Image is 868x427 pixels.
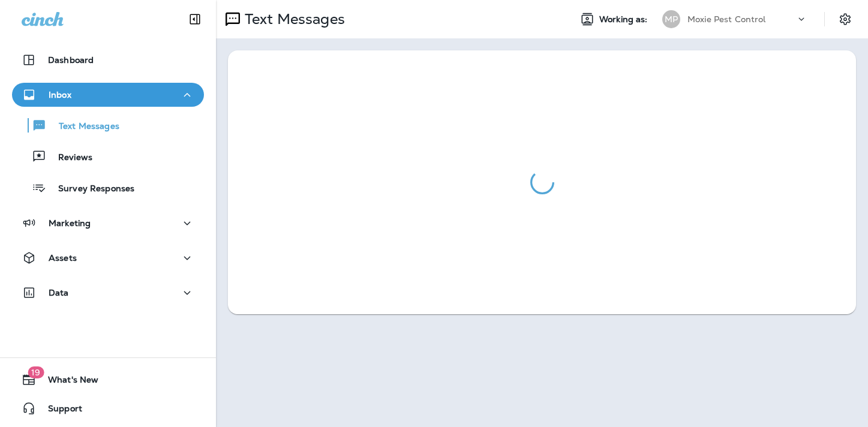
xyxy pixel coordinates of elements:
p: Reviews [46,152,92,164]
p: Dashboard [48,55,94,65]
p: Data [49,288,69,297]
button: 19What's New [12,368,204,392]
p: Survey Responses [46,184,134,195]
button: Settings [834,8,856,30]
span: 19 [28,366,44,378]
div: MP [662,10,680,28]
p: Text Messages [240,10,345,28]
p: Assets [49,253,77,263]
button: Marketing [12,211,204,235]
button: Collapse Sidebar [178,7,212,31]
p: Inbox [49,90,71,100]
span: Support [36,404,82,418]
span: What's New [36,375,98,389]
button: Inbox [12,83,204,107]
button: Text Messages [12,113,204,138]
button: Data [12,281,204,305]
button: Dashboard [12,48,204,72]
button: Reviews [12,144,204,169]
p: Moxie Pest Control [687,14,766,24]
span: Working as: [599,14,650,25]
button: Assets [12,246,204,270]
p: Marketing [49,218,91,228]
button: Survey Responses [12,175,204,200]
p: Text Messages [47,121,119,133]
button: Support [12,396,204,420]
